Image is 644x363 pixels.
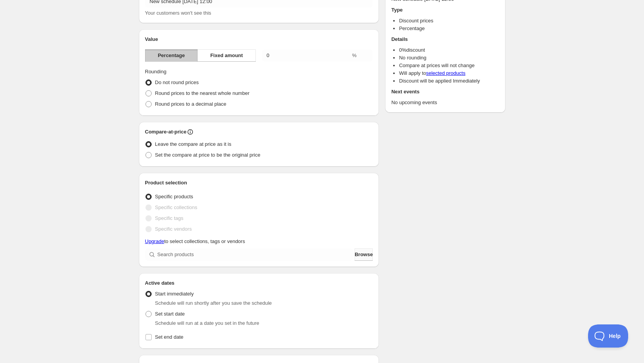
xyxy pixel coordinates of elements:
h2: Active dates [145,279,373,287]
h2: Type [391,6,499,14]
button: Percentage [145,49,198,62]
li: Will apply to [399,69,499,77]
span: Specific vendors [155,226,192,232]
span: Specific tags [155,215,184,221]
span: Schedule will run shortly after you save the schedule [155,300,272,306]
span: Start immediately [155,291,194,297]
span: Browse [355,251,373,258]
h2: Compare-at-price [145,128,187,136]
span: Round prices to a decimal place [155,101,226,107]
a: selected products [426,70,465,76]
h2: Details [391,35,499,43]
span: Set the compare at price to be the original price [155,152,260,158]
li: 0 % discount [399,46,499,54]
span: Fixed amount [210,52,243,59]
h2: Value [145,35,373,43]
li: Percentage [399,25,499,32]
span: Set end date [155,334,184,340]
h2: Next events [391,88,499,96]
span: Schedule will run at a date you set in the future [155,320,259,326]
p: to select collections, tags or vendors [145,238,373,245]
span: Specific collections [155,204,198,210]
iframe: Toggle Customer Support [588,324,629,348]
a: Upgrade [145,238,164,244]
span: Leave the compare at price as it is [155,141,232,147]
button: Browse [355,248,373,261]
span: Round prices to the nearest whole number [155,90,250,96]
span: Specific products [155,194,193,199]
li: Compare at prices will not change [399,62,499,69]
li: No rounding [399,54,499,62]
p: No upcoming events [391,99,499,106]
h2: Product selection [145,179,373,187]
span: Set start date [155,311,185,317]
li: Discount prices [399,17,499,25]
span: Do not round prices [155,79,199,85]
input: Search products [157,248,353,261]
button: Fixed amount [197,49,255,62]
li: Discount will be applied Immediately [399,77,499,85]
span: Your customers won't see this [145,10,211,16]
span: Rounding [145,69,167,74]
span: Percentage [158,52,185,59]
span: % [352,52,357,58]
